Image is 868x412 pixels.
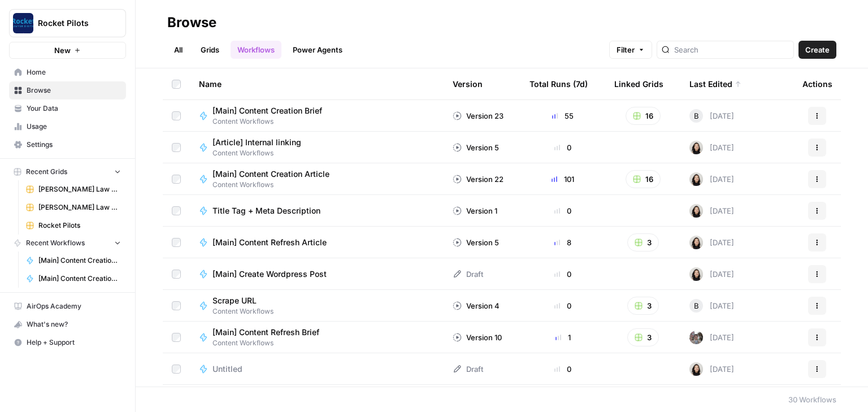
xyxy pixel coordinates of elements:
[689,204,734,218] div: [DATE]
[9,136,126,154] a: Settings
[805,44,830,55] span: Create
[689,204,703,218] img: t5ef5oef8zpw1w4g2xghobes91mw
[231,41,281,59] a: Workflows
[9,9,126,37] button: Workspace: Rocket Pilots
[212,105,322,116] span: [Main] Content Creation Brief
[21,216,126,235] a: Rocket Pilots
[21,270,126,288] a: [Main] Content Creation Article
[530,300,596,311] div: 0
[9,42,126,59] button: New
[798,41,836,59] button: Create
[212,268,327,280] span: [Main] Create Wordpress Post
[199,68,435,99] div: Name
[212,363,242,375] span: Untitled
[26,238,85,248] span: Recent Workflows
[689,267,734,281] div: [DATE]
[21,251,126,270] a: [Main] Content Creation Brief
[689,236,703,249] img: t5ef5oef8zpw1w4g2xghobes91mw
[689,331,703,344] img: a2mlt6f1nb2jhzcjxsuraj5rj4vi
[453,174,504,185] div: Version 22
[530,268,596,280] div: 0
[627,328,659,346] button: 3
[9,297,126,315] a: AirOps Academy
[199,327,435,348] a: [Main] Content Refresh BriefContent Workflows
[9,81,126,99] a: Browse
[627,297,659,315] button: 3
[212,137,301,148] span: [Article] Internal linking
[212,148,310,158] span: Content Workflows
[212,168,329,180] span: [Main] Content Creation Article
[38,202,121,212] span: [PERSON_NAME] Law Firm (Copy)
[530,332,596,343] div: 1
[694,110,699,122] span: B
[27,103,121,114] span: Your Data
[27,67,121,77] span: Home
[199,295,435,316] a: Scrape URLContent Workflows
[627,233,659,251] button: 3
[27,122,121,132] span: Usage
[38,274,121,284] span: [Main] Content Creation Article
[212,116,331,127] span: Content Workflows
[453,268,483,280] div: Draft
[530,363,596,375] div: 0
[194,41,226,59] a: Grids
[694,300,699,311] span: B
[626,170,661,188] button: 16
[212,338,328,348] span: Content Workflows
[38,255,121,266] span: [Main] Content Creation Brief
[286,41,349,59] a: Power Agents
[9,235,126,251] button: Recent Workflows
[212,306,274,316] span: Content Workflows
[453,332,502,343] div: Version 10
[26,167,67,177] span: Recent Grids
[689,331,734,344] div: [DATE]
[212,237,327,248] span: [Main] Content Refresh Article
[617,44,635,55] span: Filter
[9,99,126,118] a: Your Data
[614,68,663,99] div: Linked Grids
[453,68,483,99] div: Version
[212,180,338,190] span: Content Workflows
[167,14,216,32] div: Browse
[530,237,596,248] div: 8
[453,205,497,216] div: Version 1
[689,362,703,376] img: t5ef5oef8zpw1w4g2xghobes91mw
[199,137,435,158] a: [Article] Internal linkingContent Workflows
[626,107,661,125] button: 16
[530,205,596,216] div: 0
[453,300,500,311] div: Version 4
[530,110,596,122] div: 55
[38,184,121,194] span: [PERSON_NAME] Law Firm
[9,315,126,333] button: What's new?
[27,337,121,348] span: Help + Support
[167,41,189,59] a: All
[10,316,125,333] div: What's new?
[530,174,596,185] div: 101
[199,237,435,248] a: [Main] Content Refresh Article
[212,295,264,306] span: Scrape URL
[689,172,703,186] img: t5ef5oef8zpw1w4g2xghobes91mw
[27,301,121,311] span: AirOps Academy
[689,172,734,186] div: [DATE]
[13,13,33,33] img: Rocket Pilots Logo
[199,168,435,190] a: [Main] Content Creation ArticleContent Workflows
[689,109,734,123] div: [DATE]
[38,18,106,29] span: Rocket Pilots
[609,41,652,59] button: Filter
[802,68,832,99] div: Actions
[38,220,121,231] span: Rocket Pilots
[9,163,126,180] button: Recent Grids
[54,45,71,56] span: New
[199,268,435,280] a: [Main] Create Wordpress Post
[689,267,703,281] img: t5ef5oef8zpw1w4g2xghobes91mw
[9,63,126,81] a: Home
[674,44,789,55] input: Search
[689,141,703,154] img: t5ef5oef8zpw1w4g2xghobes91mw
[689,299,734,313] div: [DATE]
[689,141,734,154] div: [DATE]
[199,105,435,127] a: [Main] Content Creation BriefContent Workflows
[530,68,588,99] div: Total Runs (7d)
[788,394,836,405] div: 30 Workflows
[453,110,504,122] div: Version 23
[212,327,319,338] span: [Main] Content Refresh Brief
